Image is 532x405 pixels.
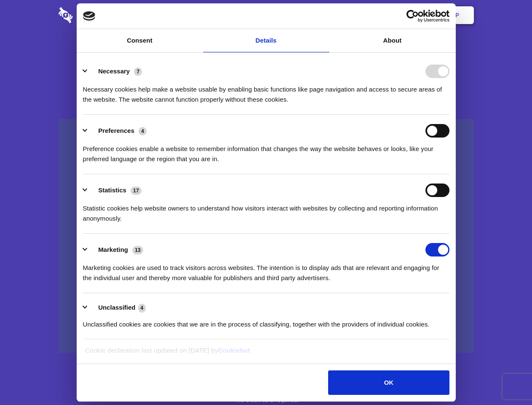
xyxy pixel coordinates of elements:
a: Login [382,2,419,28]
span: 17 [131,186,142,195]
h4: Auto-redaction of sensitive data, encrypted data sharing and self-destructing private chats. Shar... [59,77,474,105]
img: logo-wordmark-white-trans-d4663122ce5f474addd5e946df7df03e33cb6a1c49d2221995e7729f52c070b2.svg [59,7,131,23]
label: Necessary [98,67,130,75]
button: Marketing (13) [83,243,149,256]
a: Usercentrics Cookiebot - opens in a new window [376,10,449,22]
a: Pricing [247,2,284,28]
button: Necessary (7) [83,65,147,78]
label: Preferences [98,127,134,134]
div: Statistic cookies help website owners to understand how visitors interact with websites by collec... [83,197,449,224]
span: 4 [139,127,147,135]
span: 13 [132,246,143,254]
a: Details [203,29,329,52]
button: Preferences (4) [83,124,152,138]
a: Consent [77,29,203,52]
span: 4 [138,304,146,312]
div: Preference cookies enable a website to remember information that changes the way the website beha... [83,138,449,164]
span: 7 [134,67,142,76]
div: Cookie declaration last updated on [DATE] by [79,346,453,362]
button: Unclassified (4) [83,302,151,313]
img: logo [83,11,96,21]
div: Necessary cookies help make a website usable by enabling basic functions like page navigation and... [83,78,449,105]
div: Unclassified cookies are cookies that we are in the process of classifying, together with the pro... [83,313,449,329]
a: Contact [342,2,380,28]
div: Marketing cookies are used to track visitors across websites. The intention is to display ads tha... [83,256,449,283]
a: Wistia video thumbnail [59,119,474,353]
button: Statistics (17) [83,184,147,197]
h1: Eliminate Slack Data Loss. [59,38,474,68]
a: Cookiebot [218,347,250,354]
label: Statistics [98,186,126,194]
button: OK [328,370,449,395]
a: About [329,29,456,52]
label: Marketing [98,246,128,253]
